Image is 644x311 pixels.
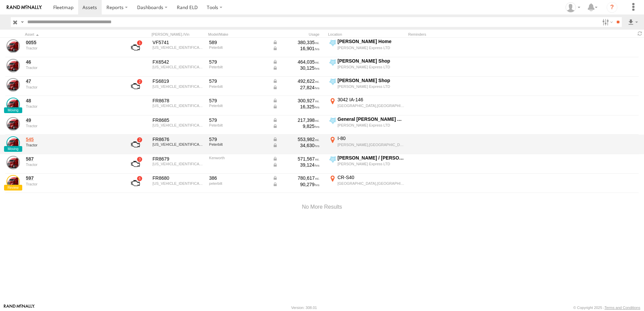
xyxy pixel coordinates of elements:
[272,104,320,110] div: Data from Vehicle CANbus
[209,104,268,108] div: Peterbilt
[209,181,268,185] div: peterbilt
[573,306,640,310] div: © Copyright 2025 -
[607,2,617,13] i: ?
[272,84,320,91] div: Data from Vehicle CANbus
[272,117,320,123] div: Data from Vehicle CANbus
[25,32,119,37] div: Click to Sort
[337,142,405,147] div: [PERSON_NAME],[GEOGRAPHIC_DATA]
[26,85,118,89] div: undefined
[328,174,406,193] label: Click to View Current Location
[6,98,20,111] a: View Asset Details
[209,98,268,104] div: 579
[272,175,320,181] div: Data from Vehicle CANbus
[7,5,42,10] img: rand-logo.svg
[208,32,269,37] div: Model/Make
[272,142,320,148] div: Data from Vehicle CANbus
[271,32,325,37] div: Usage
[272,65,320,71] div: Data from Vehicle CANbus
[337,103,405,108] div: [GEOGRAPHIC_DATA],[GEOGRAPHIC_DATA]
[26,175,118,181] a: 597
[209,156,268,160] div: Kenworth
[328,58,406,76] label: Click to View Current Location
[26,59,118,65] a: 46
[272,162,320,168] div: Data from Vehicle CANbus
[26,143,118,147] div: undefined
[337,77,405,83] div: [PERSON_NAME] Shop
[408,32,516,37] div: Reminders
[337,174,405,180] div: CR-S40
[26,117,118,123] a: 49
[153,59,204,65] div: FX6542
[328,116,406,134] label: Click to View Current Location
[209,78,268,84] div: 579
[209,39,268,45] div: 589
[4,304,35,311] a: Visit our Website
[291,306,317,310] div: Version: 308.01
[209,142,268,146] div: Peterbilt
[636,30,644,37] span: Refresh
[272,59,320,65] div: Data from Vehicle CANbus
[6,136,20,150] a: View Asset Details
[337,123,405,128] div: [PERSON_NAME] Express LTD
[6,39,20,53] a: View Asset Details
[328,38,406,57] label: Click to View Current Location
[153,156,204,162] div: FR8679
[272,98,320,104] div: Data from Vehicle CANbus
[272,156,320,162] div: Data from Vehicle CANbus
[26,104,118,108] div: undefined
[272,136,320,142] div: Data from Vehicle CANbus
[153,175,204,181] div: FR8680
[153,181,204,185] div: 1XPHD49X1CD144649
[337,116,405,122] div: General [PERSON_NAME] Avon
[153,84,204,89] div: 1XPBDP9X0LD665787
[153,136,204,142] div: FR8676
[337,162,405,166] div: [PERSON_NAME] Express LTD
[153,65,204,69] div: 1XPBDP9X5LD665686
[209,84,268,89] div: Peterbilt
[209,59,268,65] div: 579
[272,78,320,84] div: Data from Vehicle CANbus
[26,182,118,186] div: undefined
[153,104,204,108] div: 1XPBD49X6PD860006
[26,136,118,142] a: 545
[6,156,20,169] a: View Asset Details
[152,32,205,37] div: [PERSON_NAME]./Vin
[209,45,268,49] div: Peterbilt
[153,142,204,146] div: 1XPBD49X8LD664773
[20,17,25,27] label: Search Query
[337,45,405,50] div: [PERSON_NAME] Express LTD
[123,136,148,152] a: View Asset with Fault/s
[600,17,614,27] label: Search Filter Options
[26,98,118,104] a: 48
[627,17,639,27] label: Export results as...
[26,66,118,70] div: undefined
[123,156,148,172] a: View Asset with Fault/s
[328,155,406,173] label: Click to View Current Location
[153,117,204,123] div: FR8685
[337,135,405,141] div: I-80
[209,117,268,123] div: 579
[328,32,406,37] div: Location
[605,306,640,310] a: Terms and Conditions
[328,77,406,96] label: Click to View Current Location
[153,123,204,127] div: 1XPBD49X0RD687005
[6,117,20,131] a: View Asset Details
[153,98,204,104] div: FR8678
[26,39,118,45] a: 0055
[272,45,320,51] div: Data from Vehicle CANbus
[563,2,583,12] div: Tim Zylstra
[153,39,204,45] div: VF5741
[209,123,268,127] div: Peterbilt
[337,84,405,89] div: [PERSON_NAME] Express LTD
[123,39,148,56] a: View Asset with Fault/s
[328,135,406,153] label: Click to View Current Location
[26,156,118,162] a: 587
[153,78,204,84] div: FS6819
[337,38,405,44] div: [PERSON_NAME] Home
[209,136,268,142] div: 579
[337,181,405,186] div: [GEOGRAPHIC_DATA],[GEOGRAPHIC_DATA]
[26,124,118,128] div: undefined
[337,97,405,103] div: 3042 IA-146
[123,78,148,94] a: View Asset with Fault/s
[328,97,406,115] label: Click to View Current Location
